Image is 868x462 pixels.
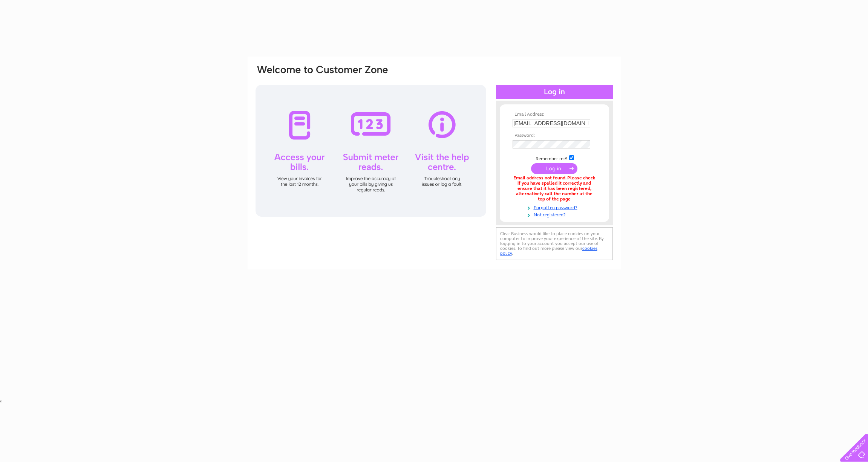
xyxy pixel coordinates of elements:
[513,211,598,218] a: Not registered?
[511,133,598,138] th: Password:
[496,227,613,260] div: Clear Business would like to place cookies on your computer to improve your experience of the sit...
[511,154,598,162] td: Remember me?
[513,176,596,202] div: Email address not found. Please check if you have spelled it correctly and ensure that it has bee...
[511,112,598,117] th: Email Address:
[531,163,577,174] input: Submit
[513,203,598,211] a: Forgotten password?
[500,246,597,256] a: cookies policy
